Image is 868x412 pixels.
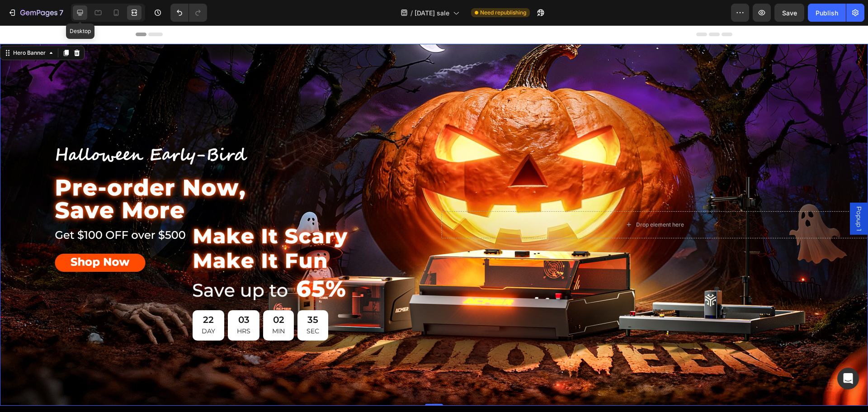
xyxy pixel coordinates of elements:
[480,9,526,17] span: Need republishing
[415,8,449,18] span: [DATE] sale
[237,289,250,300] div: 03
[202,300,215,312] p: DAY
[188,197,353,249] img: gempages_485368874087220478-da61ba44-2681-476b-a8ff-97273ee68741.png
[782,9,797,17] span: Save
[774,4,804,22] button: Save
[808,4,846,22] button: Publish
[307,289,319,300] div: 35
[11,24,47,32] div: Hero Banner
[636,196,684,203] div: Drop element here
[816,8,838,18] div: Publish
[170,4,207,22] div: Undo/Redo
[59,7,63,18] p: 7
[272,289,285,300] div: 02
[272,300,285,312] p: MIN
[307,300,319,312] p: SEC
[410,8,413,18] span: /
[237,300,250,312] p: HRS
[4,4,67,22] button: 7
[202,289,215,300] div: 22
[837,368,859,389] div: Open Intercom Messenger
[854,181,863,206] span: Popup 1
[193,244,356,282] img: gempages_485368874087220478-812d82a9-fa79-4b94-8802-2023a80095cc.png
